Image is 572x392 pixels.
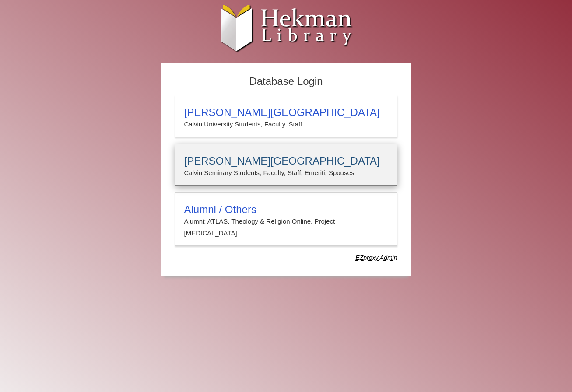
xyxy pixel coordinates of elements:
summary: Alumni / OthersAlumni: ATLAS, Theology & Religion Online, Project [MEDICAL_DATA] [184,203,388,239]
a: [PERSON_NAME][GEOGRAPHIC_DATA]Calvin Seminary Students, Faculty, Staff, Emeriti, Spouses [175,143,397,185]
h3: [PERSON_NAME][GEOGRAPHIC_DATA] [184,155,388,167]
h3: Alumni / Others [184,203,388,216]
a: [PERSON_NAME][GEOGRAPHIC_DATA]Calvin University Students, Faculty, Staff [175,95,397,137]
h2: Database Login [171,73,402,91]
dfn: Use Alumni login [355,254,397,261]
p: Alumni: ATLAS, Theology & Religion Online, Project [MEDICAL_DATA] [184,216,388,239]
h3: [PERSON_NAME][GEOGRAPHIC_DATA] [184,106,388,119]
p: Calvin University Students, Faculty, Staff [184,119,388,130]
p: Calvin Seminary Students, Faculty, Staff, Emeriti, Spouses [184,167,388,178]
